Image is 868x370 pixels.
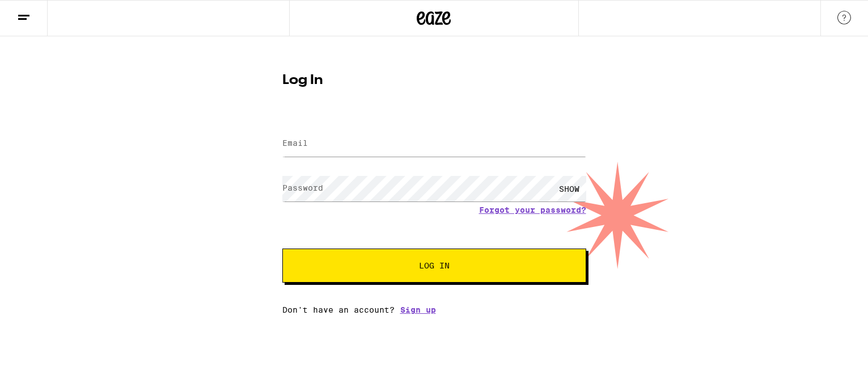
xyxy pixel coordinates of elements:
[419,262,450,270] span: Log In
[400,305,436,314] a: Sign up
[282,138,308,148] label: Email
[552,176,586,201] div: SHOW
[282,131,586,157] input: Email
[479,205,586,215] a: Forgot your password?
[282,249,586,283] button: Log In
[282,183,323,192] label: Password
[282,74,586,87] h1: Log In
[282,305,586,314] div: Don't have an account?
